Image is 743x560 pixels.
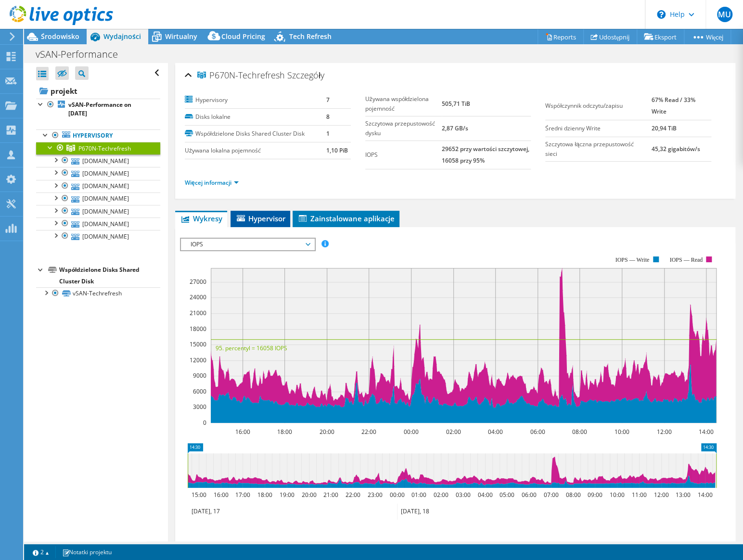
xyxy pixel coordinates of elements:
[36,217,160,230] a: [DOMAIN_NAME]
[442,145,529,165] b: 29652 przy wartości szczytowej, 16058 przy 95%
[221,32,265,41] span: Cloud Pricing
[717,7,732,22] span: MU
[235,491,250,499] text: 17:00
[279,491,294,499] text: 19:00
[185,129,326,139] label: Współdzielone Disks Shared Cluster Disk
[36,192,160,205] a: [DOMAIN_NAME]
[59,264,160,287] div: Współdzielone Disks Shared Cluster Disk
[190,293,206,301] text: 24000
[653,491,668,499] text: 12:00
[326,113,329,121] b: 8
[614,428,629,436] text: 10:00
[455,491,470,499] text: 03:00
[185,112,326,122] label: Disks lokalne
[36,167,160,179] a: [DOMAIN_NAME]
[583,29,637,44] a: Udostępnij
[656,428,671,436] text: 12:00
[538,29,584,44] a: Reports
[190,356,206,364] text: 12000
[326,96,329,104] b: 7
[190,278,206,286] text: 27000
[197,71,285,80] span: P670N-Techrefresh
[326,146,347,154] b: 1,10 PiB
[669,256,703,263] text: IOPS — Read
[572,428,587,436] text: 08:00
[68,101,131,117] b: vSAN-Performance on [DATE]
[36,154,160,167] a: [DOMAIN_NAME]
[545,140,651,159] label: Szczytowa łączna przepustowość sieci
[165,32,197,41] span: Wirtualny
[651,96,695,115] b: 67% Read / 33% Write
[213,491,228,499] text: 16:00
[193,387,206,395] text: 6000
[41,32,79,41] span: Środowisko
[36,287,160,300] a: vSAN-Techrefresh
[698,428,713,436] text: 14:00
[565,491,580,499] text: 08:00
[684,29,731,44] a: Więcej
[55,546,118,558] a: Notatki projektu
[185,178,239,187] a: Więcej informacji
[103,32,141,41] span: Wydajności
[193,403,206,411] text: 3000
[365,94,442,114] label: Używana współdzielona pojemność
[477,491,492,499] text: 04:00
[675,491,690,499] text: 13:00
[319,428,334,436] text: 20:00
[277,428,292,436] text: 18:00
[530,428,545,436] text: 06:00
[389,491,404,499] text: 00:00
[297,214,395,223] span: Zainstalowane aplikacje
[190,325,206,333] text: 18000
[180,214,222,223] span: Wykresy
[193,371,206,380] text: 9000
[609,491,624,499] text: 10:00
[36,205,160,217] a: [DOMAIN_NAME]
[433,491,448,499] text: 02:00
[186,239,309,250] span: IOPS
[587,491,602,499] text: 09:00
[36,180,160,192] a: [DOMAIN_NAME]
[235,428,250,436] text: 16:00
[403,428,418,436] text: 00:00
[36,230,160,242] a: [DOMAIN_NAME]
[287,69,324,81] span: Szczegóły
[442,100,470,108] b: 505,71 TiB
[190,309,206,317] text: 21000
[361,428,376,436] text: 22:00
[185,95,326,105] label: Hypervisory
[36,83,160,99] a: projekt
[487,428,502,436] text: 04:00
[367,491,382,499] text: 23:00
[31,49,133,60] h1: vSAN-Performance
[301,491,316,499] text: 20:00
[345,491,360,499] text: 22:00
[326,129,329,138] b: 1
[499,491,514,499] text: 05:00
[651,145,700,153] b: 45,32 gigabitów/s
[185,146,326,155] label: Używana lokalna pojemność
[257,491,272,499] text: 18:00
[289,32,332,41] span: Tech Refresh
[543,491,558,499] text: 07:00
[191,491,206,499] text: 15:00
[637,29,684,44] a: Eksport
[446,428,461,436] text: 02:00
[36,99,160,120] a: vSAN-Performance on [DATE]
[545,124,651,133] label: Średni dzienny Write
[657,10,666,19] svg: \n
[442,124,468,132] b: 2,87 GB/s
[235,214,285,223] span: Hypervisor
[36,129,160,142] a: Hypervisory
[411,491,426,499] text: 01:00
[203,419,206,427] text: 0
[323,491,338,499] text: 21:00
[190,340,206,348] text: 15000
[216,344,287,352] text: 95. percentyl = 16058 IOPS
[651,124,676,132] b: 20,94 TiB
[26,546,56,558] a: 2
[615,256,649,263] text: IOPS — Write
[521,491,536,499] text: 06:00
[697,491,712,499] text: 14:00
[365,119,442,138] label: Szczytowa przepustowość dysku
